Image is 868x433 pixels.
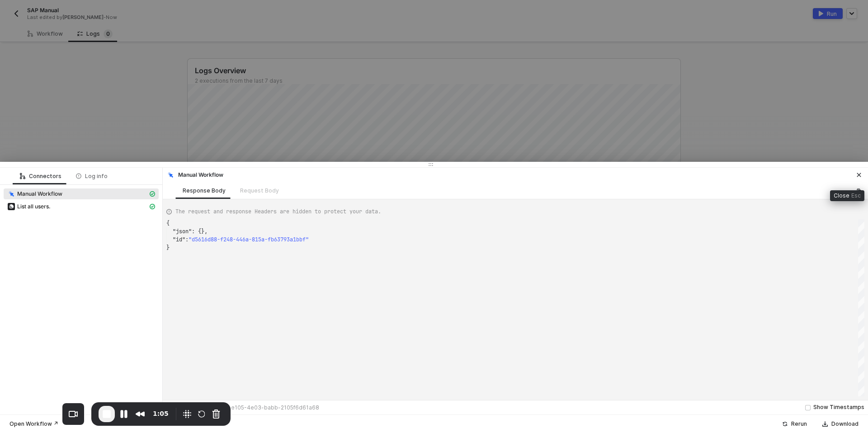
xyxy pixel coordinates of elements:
span: icon-cards [150,204,155,209]
span: "json" [173,228,192,235]
div: Open Workflow ↗ [9,420,58,428]
div: Close [834,192,849,199]
span: icon-close [856,172,862,178]
div: Show Timestamps [813,403,864,412]
span: Manual Workflow [17,190,62,198]
img: integration-icon [8,203,15,210]
div: Download [831,420,859,428]
span: List all users. [4,201,159,212]
span: 67266e30-e105-4e03-babb-2105f6d61a68 [200,404,319,411]
button: Open Workflow ↗ [4,419,64,429]
div: Connectors [20,173,61,180]
span: { [166,220,170,227]
span: The request and response Headers are hidden to protect your data. [175,207,381,216]
button: Download [816,419,864,429]
span: icon-drag-indicator [428,162,434,167]
span: Manual Workflow [4,188,159,199]
span: "id" [173,236,185,243]
span: : {}, [192,228,208,235]
div: Esc [851,192,861,199]
span: icon-success-page [782,421,788,427]
div: Connector ID [166,404,319,411]
span: : [185,236,189,243]
span: icon-logic [20,174,25,179]
div: Manual Workflow [166,171,223,179]
div: Rerun [791,420,807,428]
img: integration-icon [8,190,15,198]
img: integration-icon [167,171,174,179]
button: Rerun [776,419,813,429]
div: Response Body [183,187,226,194]
span: icon-cards [150,191,155,197]
span: } [166,244,170,251]
span: icon-download [822,421,828,427]
span: List all users. [17,203,51,210]
span: "d5616d88-f248-446a-815a-fb63793a1bbf" [189,236,309,243]
div: Log info [76,173,108,180]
